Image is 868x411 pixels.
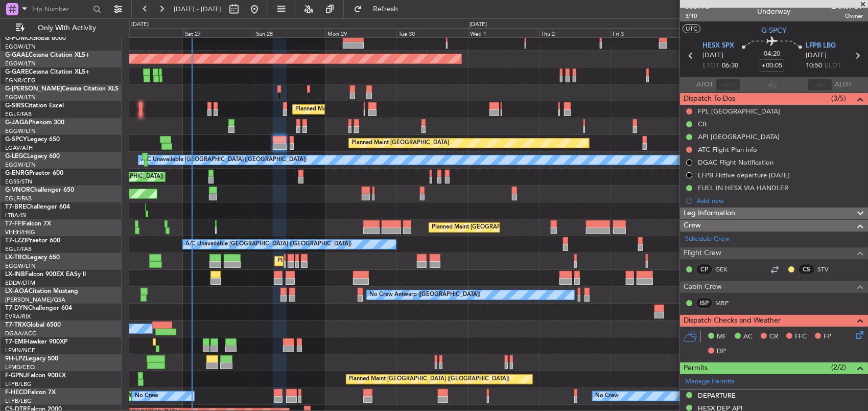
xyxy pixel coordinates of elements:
div: CP [696,264,713,275]
input: --:-- [716,79,740,91]
a: STV [817,265,840,274]
span: G-JAGA [5,120,29,126]
a: LTBA/ISL [5,212,28,219]
span: FP [824,332,831,342]
a: T7-BREChallenger 604 [5,204,70,210]
a: T7-TRXGlobal 6500 [5,322,61,328]
div: Add new [697,196,863,205]
span: Dispatch Checks and Weather [684,315,781,327]
span: Crew [684,220,701,232]
div: FUEL IN HESX VIA HANDLER [698,184,788,192]
a: G-SPCYLegacy 650 [5,136,60,143]
span: T7-EMI [5,339,25,345]
a: EGGW/LTN [5,161,36,169]
div: CS [798,264,815,275]
div: [DATE] [131,20,149,29]
a: G-JAGAPhenom 300 [5,120,64,126]
a: G-SIRSCitation Excel [5,103,64,109]
div: No Crew [135,389,158,404]
a: G-GAALCessna Citation XLS+ [5,52,89,58]
a: 9H-LPZLegacy 500 [5,356,58,362]
span: FFC [795,332,807,342]
span: G-VNOR [5,187,30,193]
div: ISP [696,298,713,309]
span: T7-LZZI [5,238,26,244]
a: EVRA/RIX [5,313,31,321]
span: CR [769,332,778,342]
div: No Crew Antwerp ([GEOGRAPHIC_DATA]) [369,287,480,303]
span: ELDT [825,61,841,71]
span: Owner [831,12,863,20]
span: G-FOMO [5,35,31,41]
span: AC [743,332,753,342]
a: GEK [715,265,738,274]
span: 04:20 [764,49,780,59]
button: UTC [683,24,700,33]
span: G-[PERSON_NAME] [5,86,62,92]
div: Planned Maint [GEOGRAPHIC_DATA] [351,135,449,151]
a: EGLF/FAB [5,195,32,202]
span: G-GARE [5,69,29,75]
a: EGLF/FAB [5,110,32,118]
span: Flight Crew [684,247,721,259]
button: Refresh [349,1,410,17]
div: Wed 1 [468,28,539,37]
a: G-FOMOGlobal 6000 [5,35,66,41]
div: Planned Maint [GEOGRAPHIC_DATA] ([GEOGRAPHIC_DATA]) [349,372,510,387]
a: LFPB/LBG [5,380,32,388]
div: CB [698,120,707,128]
div: API [GEOGRAPHIC_DATA] [698,132,780,141]
span: T7-BRE [5,204,26,210]
div: No Crew [595,389,619,404]
a: EGGW/LTN [5,43,36,51]
span: LX-AOA [5,288,29,294]
div: Underway [758,7,791,17]
button: Only With Activity [11,20,111,36]
a: EGGW/LTN [5,60,36,67]
div: Fri 3 [611,28,682,37]
span: [DATE] [806,51,827,61]
a: VHHH/HKG [5,229,35,236]
div: FPL [GEOGRAPHIC_DATA] [698,107,780,116]
a: T7-EMIHawker 900XP [5,339,67,345]
span: F-GPNJ [5,373,27,379]
span: Only With Activity [27,25,108,32]
span: LX-TRO [5,255,27,261]
span: MF [717,332,726,342]
span: T7-FFI [5,221,23,227]
div: Mon 29 [325,28,397,37]
a: G-LEGCLegacy 600 [5,153,60,159]
div: [DATE] [470,20,487,29]
a: T7-FFIFalcon 7X [5,221,51,227]
span: T7-DYN [5,305,28,311]
span: [DATE] - [DATE] [174,5,222,14]
div: Thu 2 [539,28,611,37]
div: Planned Maint [GEOGRAPHIC_DATA] ([GEOGRAPHIC_DATA]) [432,220,593,235]
div: Fri 26 [111,28,183,37]
a: EGGW/LTN [5,94,36,101]
a: LFMN/NCE [5,347,35,354]
div: Tue 30 [396,28,468,37]
a: EDLW/DTM [5,279,35,287]
span: HESX SPX [702,41,734,51]
a: LX-INBFalcon 900EX EASy II [5,271,86,278]
div: Planned Maint [GEOGRAPHIC_DATA] ([GEOGRAPHIC_DATA]) [277,254,438,269]
span: LFPB LBG [806,41,836,51]
div: DGAC Flight Notification [698,158,773,167]
a: EGSS/STN [5,178,32,186]
a: LGAV/ATH [5,144,33,152]
span: G-ENRG [5,170,29,176]
div: LFPB Fictive departure [DATE] [698,171,790,179]
a: G-VNORChallenger 650 [5,187,74,193]
span: G-GAAL [5,52,29,58]
span: [DATE] [702,51,723,61]
span: 10:50 [806,61,822,71]
a: DGAA/ACC [5,330,36,337]
span: 06:30 [722,61,738,71]
span: ALDT [835,80,852,90]
a: F-HECDFalcon 7X [5,390,56,396]
a: LFMD/CEQ [5,363,35,371]
a: Manage Permits [685,377,735,387]
span: F-HECD [5,390,28,396]
span: Dispatch To-Dos [684,93,735,105]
